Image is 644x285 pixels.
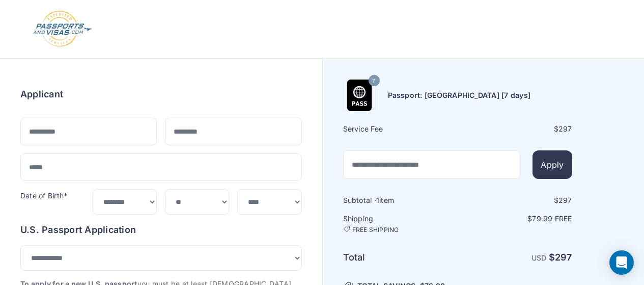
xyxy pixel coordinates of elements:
[372,74,375,88] span: 7
[343,250,457,265] h6: Total
[555,252,572,263] span: 297
[558,196,572,204] span: 297
[459,214,572,224] p: $
[352,226,399,234] span: FREE SHIPPING
[20,223,302,237] h6: U.S. Passport Application
[343,195,457,205] h6: Subtotal · item
[343,124,457,134] h6: Service Fee
[344,80,375,111] img: Product Name
[459,124,572,134] div: $
[532,214,552,223] span: 79.99
[533,150,572,179] button: Apply
[558,124,572,133] span: 297
[531,253,547,262] span: USD
[376,196,379,204] span: 1
[20,191,67,200] label: Date of Birth*
[388,90,531,100] h6: Passport: [GEOGRAPHIC_DATA] [7 days]
[20,87,63,101] h6: Applicant
[32,10,93,48] img: Logo
[549,252,572,263] strong: $
[609,250,634,275] div: Open Intercom Messenger
[555,214,572,223] span: Free
[459,195,572,205] div: $
[343,214,457,234] h6: Shipping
